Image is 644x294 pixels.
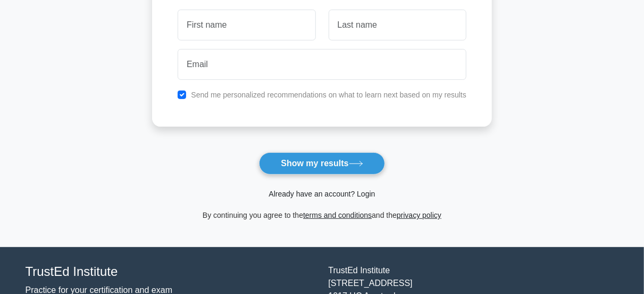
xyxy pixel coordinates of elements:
div: By continuing you agree to the and the [146,209,498,222]
a: Already have an account? Login [269,190,375,198]
a: privacy policy [397,211,441,219]
label: Send me personalized recommendations on what to learn next based on my results [191,91,466,99]
h4: TrustEd Institute [26,264,316,280]
a: terms and conditions [303,211,372,219]
input: Last name [329,10,466,40]
input: Email [178,49,466,80]
button: Show my results [259,152,384,175]
input: First name [178,10,315,40]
